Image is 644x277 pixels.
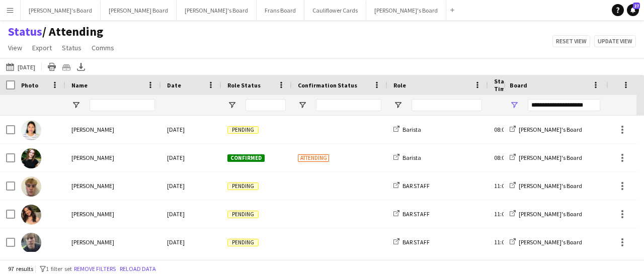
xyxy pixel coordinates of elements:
span: Start Time [494,77,521,93]
span: Barista [403,126,421,133]
button: Reset view [552,35,590,47]
a: BAR STAFF [393,182,430,190]
span: Pending [227,211,259,218]
span: [PERSON_NAME]'s Board [519,126,582,133]
input: Confirmation Status Filter Input [316,99,381,111]
button: Open Filter Menu [510,101,519,110]
a: BAR STAFF [393,210,430,218]
span: Attending [42,24,103,39]
a: Comms [88,41,118,54]
div: [DATE] [161,144,221,171]
div: 11:00 [488,200,539,228]
a: BAR STAFF [393,238,430,246]
span: [PERSON_NAME] [71,238,114,246]
div: [DATE] [161,228,221,256]
button: Remove filters [72,263,118,274]
span: Attending [298,154,329,162]
span: Pending [227,239,259,246]
button: [PERSON_NAME]'s Board [21,1,101,20]
button: [PERSON_NAME]'s Board [366,1,446,20]
button: [PERSON_NAME]'s Board [177,1,257,20]
span: 1 filter set [46,265,72,272]
img: Nandhini Thanika chalam [21,120,41,140]
button: Reload data [118,263,158,274]
div: 11:00 [488,228,539,256]
input: Name Filter Input [90,99,155,111]
span: [PERSON_NAME] [71,210,114,218]
a: [PERSON_NAME]'s Board [510,210,582,218]
span: Barista [403,154,421,161]
button: Open Filter Menu [393,101,403,110]
span: Status [62,43,82,52]
a: Status [8,24,42,39]
span: Name [71,81,88,89]
a: [PERSON_NAME]'s Board [510,182,582,190]
a: 27 [627,4,639,16]
a: View [4,41,26,54]
span: Confirmed [227,154,265,162]
span: Pending [227,182,259,190]
app-action-btn: Print [46,61,58,73]
app-action-btn: Crew files as ZIP [60,61,72,73]
div: [DATE] [161,200,221,228]
a: Barista [393,126,421,133]
button: Frans Board [257,1,304,20]
button: [PERSON_NAME] Board [101,1,177,20]
span: Confirmation Status [298,81,357,89]
button: Open Filter Menu [71,101,80,110]
span: Role [393,81,406,89]
span: [PERSON_NAME]'s Board [519,154,582,161]
img: Aimee Newenham [21,205,41,225]
a: [PERSON_NAME]'s Board [510,154,582,161]
span: [PERSON_NAME] [71,154,114,161]
span: Date [167,81,181,89]
span: [PERSON_NAME] [71,126,114,133]
a: Barista [393,154,421,161]
input: Role Status Filter Input [246,99,286,111]
div: 08:00 [488,144,539,171]
button: Cauliflower Cards [304,1,366,20]
span: Comms [92,43,114,52]
span: Pending [227,126,259,134]
button: Open Filter Menu [298,101,307,110]
span: BAR STAFF [403,210,430,218]
div: 08:00 [488,116,539,143]
div: [DATE] [161,116,221,143]
div: [DATE] [161,172,221,200]
span: View [8,43,22,52]
span: [PERSON_NAME]'s Board [519,238,582,246]
span: [PERSON_NAME] [71,182,114,190]
span: Role Status [227,81,261,89]
a: [PERSON_NAME]'s Board [510,126,582,133]
img: Grace Boag-Matthews [21,148,41,168]
button: Update view [594,35,636,47]
span: Photo [21,81,38,89]
img: Freddie Bott [21,176,41,197]
span: [PERSON_NAME]'s Board [519,210,582,218]
span: BAR STAFF [403,182,430,190]
span: [PERSON_NAME]'s Board [519,182,582,190]
a: Status [58,41,86,54]
img: Tom Taylor [21,233,41,253]
button: Open Filter Menu [227,101,236,110]
span: Board [510,81,527,89]
app-action-btn: Export XLSX [75,61,87,73]
a: Export [28,41,56,54]
button: [DATE] [4,61,37,73]
input: Role Filter Input [412,99,482,111]
a: [PERSON_NAME]'s Board [510,238,582,246]
span: BAR STAFF [403,238,430,246]
div: 11:00 [488,172,539,200]
span: Export [32,43,52,52]
span: 27 [633,3,640,9]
